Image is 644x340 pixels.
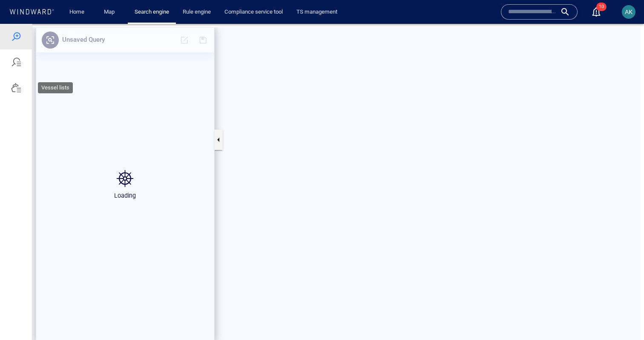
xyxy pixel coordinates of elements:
[293,5,341,20] a: TS management
[586,2,607,22] button: 10
[3,3,641,320] div: Unsaved QueryLoadingMap
[221,5,286,20] a: Compliance service tool
[596,3,607,11] span: 10
[591,7,601,17] div: Notification center
[101,5,121,20] a: Map
[114,167,136,177] p: Loading
[625,9,632,15] span: AK
[131,5,172,20] a: Search engine
[620,3,637,20] button: AK
[97,5,124,20] button: Map
[63,5,90,20] button: Home
[66,5,88,20] a: Home
[179,5,214,20] a: Rule engine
